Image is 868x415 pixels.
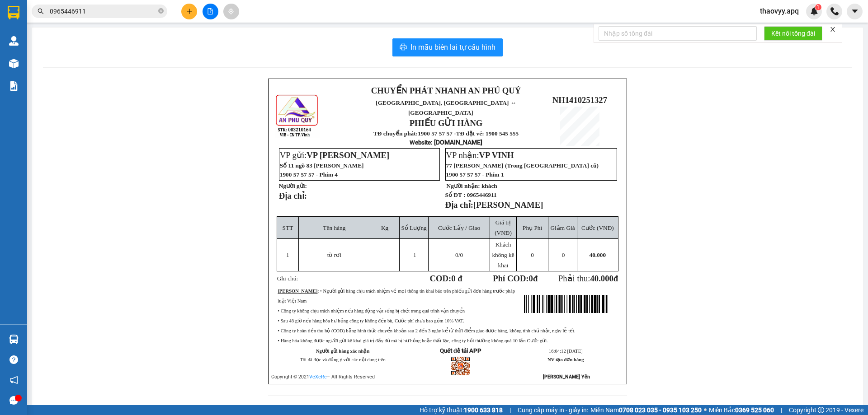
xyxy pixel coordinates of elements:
[413,252,416,258] span: 1
[38,8,44,14] span: search
[529,274,533,283] span: 0
[278,318,464,323] span: • Sau 48 giờ nếu hàng hóa hư hỏng công ty không đền bù, Cước phí chưa bao gồm 10% VAT.
[410,42,495,53] span: In mẫu biên lai tự cấu hình
[547,357,584,362] strong: NV tạo đơn hàng
[523,224,542,231] span: Phụ Phí
[810,7,818,15] img: icon-new-feature
[283,224,293,231] span: STT
[280,150,389,160] span: VP gửi:
[430,274,462,283] strong: COD:
[753,5,806,17] span: thaovyy.apq
[590,274,613,283] span: 40.000
[552,95,607,105] span: NH1410251327
[400,43,407,52] span: printer
[277,275,298,282] span: Ghi chú:
[446,162,599,169] span: 77 [PERSON_NAME] (Trong [GEOGRAPHIC_DATA] cũ)
[9,81,19,91] img: solution-icon
[420,405,503,415] span: Hỗ trợ kỹ thuật:
[278,328,575,333] span: • Công ty hoàn tiền thu hộ (COD) bằng hình thức chuyển khoản sau 2 đến 3 ngày kể từ thời điểm gia...
[451,274,462,283] span: 0 đ
[438,224,480,231] span: Cước Lấy / Giao
[830,26,836,33] span: close
[9,335,19,344] img: warehouse-icon
[815,4,821,10] sup: 1
[446,171,504,178] span: 1900 57 57 57 - Phím 1
[9,355,18,364] span: question-circle
[158,7,164,16] span: close-circle
[279,182,307,189] strong: Người gửi:
[464,406,503,414] strong: 1900 633 818
[373,130,418,137] strong: TĐ chuyển phát:
[495,219,512,236] span: Giá trị (VNĐ)
[280,171,338,178] span: 1900 57 57 57 - Phím 4
[401,224,427,231] span: Số Lượng
[590,252,606,258] span: 40.000
[599,26,757,41] input: Nhập số tổng đài
[445,191,466,198] strong: Số ĐT :
[286,252,289,258] span: 1
[446,150,514,160] span: VP nhận:
[818,407,824,413] span: copyright
[280,162,364,169] span: Số 11 ngõ 83 [PERSON_NAME]
[371,86,521,95] strong: CHUYỂN PHÁT NHANH AN PHÚ QUÝ
[764,26,822,41] button: Kết nối tổng đài
[847,4,863,19] button: caret-down
[392,38,503,56] button: printerIn mẫu biên lai tự cấu hình
[307,150,389,160] span: VP [PERSON_NAME]
[158,8,164,14] span: close-circle
[327,252,341,258] span: tờ rơi
[207,8,213,14] span: file-add
[203,4,218,19] button: file-add
[309,374,327,380] a: VeXeRe
[9,376,18,384] span: notification
[558,274,618,283] span: Phải thu:
[9,59,19,68] img: warehouse-icon
[709,405,774,415] span: Miền Bắc
[440,347,481,354] strong: Quét để tải APP
[771,28,815,38] span: Kết nối tổng đài
[410,139,431,146] span: Website
[781,405,782,415] span: |
[543,374,590,380] strong: [PERSON_NAME] Yến
[473,200,543,210] span: [PERSON_NAME]
[278,338,548,343] span: • Hàng hóa không được người gửi kê khai giá trị đầy đủ mà bị hư hỏng hoặc thất lạc, công ty bồi t...
[410,118,483,128] strong: PHIẾU GỬI HÀNG
[323,224,345,231] span: Tên hàng
[509,405,511,415] span: |
[381,224,388,231] span: Kg
[735,406,774,414] strong: 0369 525 060
[531,252,534,258] span: 0
[456,130,519,137] strong: TĐ đặt vé: 1900 545 555
[8,6,19,19] img: logo-vxr
[410,139,482,146] strong: : [DOMAIN_NAME]
[445,200,473,210] strong: Địa chỉ:
[581,224,614,231] span: Cước (VNĐ)
[830,7,839,15] img: phone-icon
[9,36,19,46] img: warehouse-icon
[447,182,480,189] strong: Người nhận:
[9,396,18,405] span: message
[376,99,516,116] span: [GEOGRAPHIC_DATA], [GEOGRAPHIC_DATA] ↔ [GEOGRAPHIC_DATA]
[479,150,514,160] span: VP VINH
[550,224,575,231] span: Giảm Giá
[316,349,370,354] strong: Người gửi hàng xác nhận
[278,308,465,313] span: • Công ty không chịu trách nhiệm nếu hàng động vật sống bị chết trong quá trình vận chuyển
[50,6,156,16] input: Tìm tên, số ĐT hoặc mã đơn
[704,408,707,412] span: ⚪️
[562,252,565,258] span: 0
[228,8,234,14] span: aim
[300,357,386,362] span: Tôi đã đọc và đồng ý với các nội dung trên
[455,252,458,258] span: 0
[492,241,514,269] span: Khách không kê khai
[851,7,859,15] span: caret-down
[816,4,820,10] span: 1
[518,405,588,415] span: Cung cấp máy in - giấy in:
[418,130,456,137] strong: 1900 57 57 57 -
[223,4,239,19] button: aim
[467,191,497,198] span: 0965446911
[186,8,193,14] span: plus
[493,274,538,283] strong: Phí COD: đ
[549,349,583,354] span: 16:04:12 [DATE]
[271,374,375,380] span: Copyright © 2021 – All Rights Reserved
[278,289,317,294] strong: [PERSON_NAME]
